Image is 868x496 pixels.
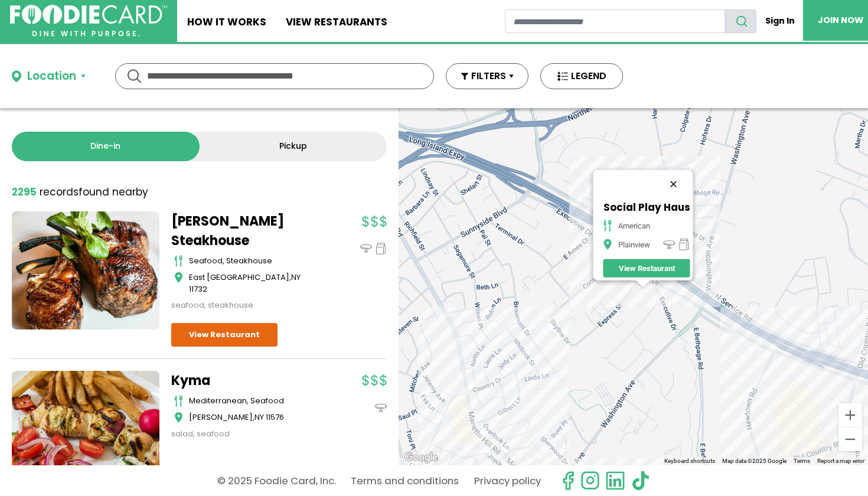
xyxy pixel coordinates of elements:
a: Terms [794,458,810,464]
a: View Restaurant [171,323,278,347]
h5: Social Play Haus [603,201,690,213]
div: Location [27,68,76,85]
img: dinein_icon.svg [360,243,372,254]
button: Zoom out [838,428,862,451]
div: American [618,221,650,230]
div: mediterranean, seafood [189,395,319,407]
img: dinein_icon.svg [375,402,387,414]
input: restaurant search [505,9,725,33]
button: search [725,9,756,33]
img: dinein_icon.png [663,239,675,250]
div: found nearby [12,185,148,200]
div: Plainview [618,240,650,249]
div: seafood, steakhouse [189,255,319,267]
a: Privacy policy [474,471,541,491]
strong: 2295 [12,185,37,199]
button: Location [12,68,86,85]
button: Keyboard shortcuts [664,457,715,465]
div: salad, seafood [171,428,319,440]
button: FILTERS [446,63,528,89]
div: , [189,272,319,295]
img: tiktok.svg [631,471,651,491]
span: East [GEOGRAPHIC_DATA] [189,272,289,283]
a: Pickup [200,132,387,161]
img: linkedin.svg [605,471,625,491]
span: records [40,185,79,199]
button: Zoom in [838,403,862,427]
img: Google [402,450,440,465]
span: 11576 [266,412,284,423]
img: cutlery_icon.svg [174,255,183,267]
img: map_icon.svg [174,272,183,283]
span: NY [291,272,301,283]
span: Map data ©2025 Google [722,458,787,464]
button: Close [659,169,687,198]
a: Kyma [171,371,319,390]
span: [PERSON_NAME] [189,412,253,423]
a: [PERSON_NAME] Steakhouse [171,211,319,250]
a: View Restaurant [603,259,690,278]
span: NY [254,412,264,423]
a: Open this area in Google Maps (opens a new window) [402,450,440,465]
img: FoodieCard; Eat, Drink, Save, Donate [10,5,167,37]
a: Sign In [756,9,803,32]
img: pickup_icon.png [678,239,690,250]
img: map_icon.png [603,239,612,250]
img: map_icon.svg [174,412,183,423]
a: Terms and conditions [351,471,459,491]
a: Dine-in [12,132,200,161]
img: cutlery_icon.svg [174,395,183,407]
div: seafood, steakhouse [171,299,319,311]
p: © 2025 Foodie Card, Inc. [217,471,336,491]
a: Report a map error [817,458,864,464]
div: , [189,412,319,423]
img: pickup_icon.svg [375,243,387,254]
button: LEGEND [540,63,623,89]
span: 11732 [189,283,207,295]
img: cutlery_icon.png [603,220,612,231]
svg: check us out on facebook [558,471,578,491]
